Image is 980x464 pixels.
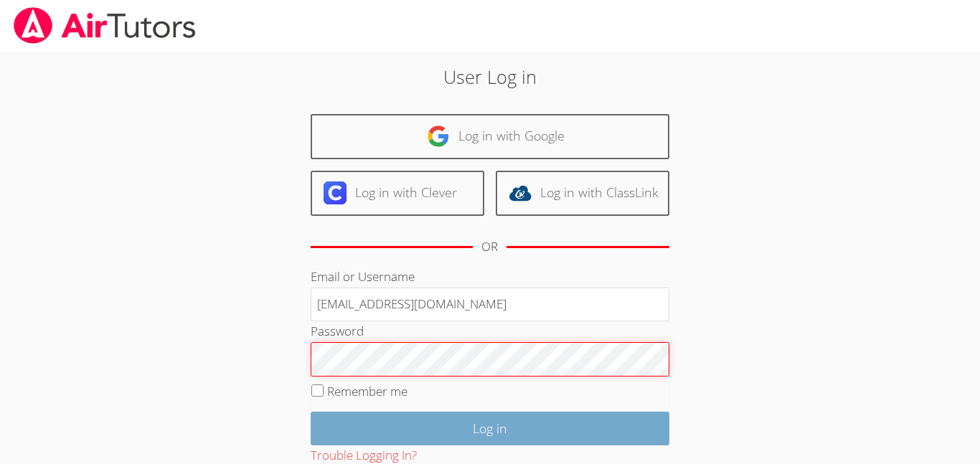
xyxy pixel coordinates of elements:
img: classlink-logo-d6bb404cc1216ec64c9a2012d9dc4662098be43eaf13dc465df04b49fa7ab582.svg [509,181,532,204]
label: Password [311,323,364,339]
label: Remember me [327,383,407,399]
img: clever-logo-6eab21bc6e7a338710f1a6ff85c0baf02591cd810cc4098c63d3a4b26e2feb20.svg [324,181,347,204]
div: OR [481,237,498,257]
h2: User Log in [225,63,755,90]
a: Log in with Clever [311,171,484,216]
img: airtutors_banner-c4298cdbf04f3fff15de1276eac7730deb9818008684d7c2e4769d2f7ddbe033.png [12,7,197,44]
label: Email or Username [311,268,415,285]
a: Log in with Google [311,114,669,159]
a: Log in with ClassLink [496,171,669,216]
input: Log in [311,412,669,445]
img: google-logo-50288ca7cdecda66e5e0955fdab243c47b7ad437acaf1139b6f446037453330a.svg [427,125,450,148]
